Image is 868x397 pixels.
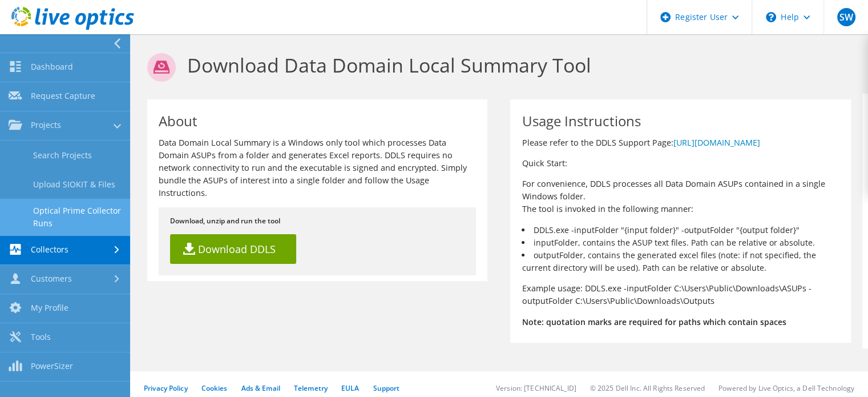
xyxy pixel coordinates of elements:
li: outputFolder, contains the generated excel files (note: if not specified, the current directory w... [522,249,839,274]
p: Data Domain Local Summary is a Windows only tool which processes Data Domain ASUPs from a folder ... [159,137,476,199]
h1: About [159,114,470,128]
a: Telemetry [294,383,328,393]
li: Version: [TECHNICAL_ID] [496,383,576,393]
a: [URL][DOMAIN_NAME] [673,137,760,148]
p: Quick Start: [522,157,839,170]
a: EULA [341,383,359,393]
li: DDLS.exe -inputFolder "{input folder}" -outputFolder "{output folder}" [522,224,839,236]
p: Please refer to the DDLS Support Page: [522,137,839,149]
li: © 2025 Dell Inc. All Rights Reserved [590,383,705,393]
a: Download DDLS [170,234,296,264]
b: Note: quotation marks are required for paths which contain spaces [522,316,786,327]
h1: Download Data Domain Local Summary Tool [147,53,845,82]
a: Support [373,383,399,393]
p: Example usage: DDLS.exe -inputFolder C:\Users\Public\Downloads\ASUPs -outputFolder C:\Users\Publi... [522,282,839,307]
a: Cookies [201,383,228,393]
h1: Usage Instructions [522,114,833,128]
svg: \n [766,12,776,22]
a: Privacy Policy [144,383,188,393]
span: SW [837,8,855,26]
li: Powered by Live Optics, a Dell Technology [718,383,854,393]
li: inputFolder, contains the ASUP text files. Path can be relative or absolute. [522,236,839,249]
p: For convenience, DDLS processes all Data Domain ASUPs contained in a single Windows folder. The t... [522,178,839,215]
a: Ads & Email [241,383,280,393]
p: Download, unzip and run the tool [170,215,465,227]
